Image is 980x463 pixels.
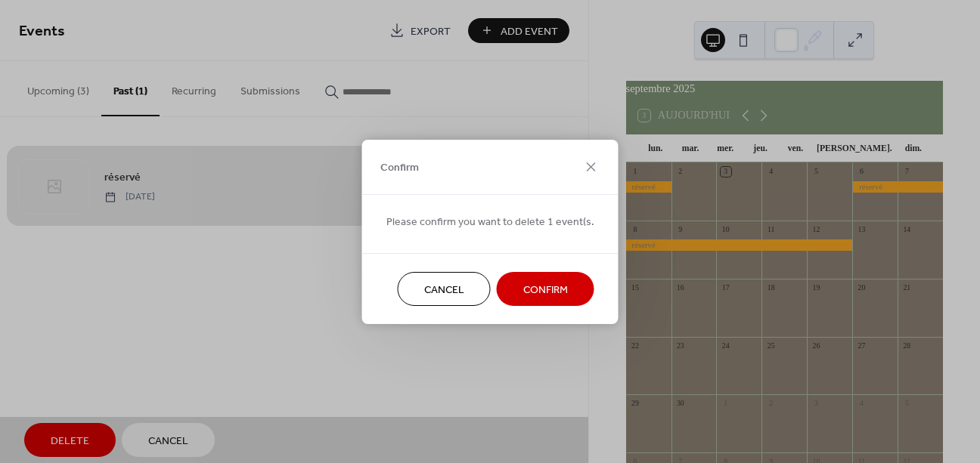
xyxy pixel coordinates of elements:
button: Cancel [398,272,491,306]
span: Cancel [424,282,464,298]
span: Confirm [380,160,419,176]
button: Confirm [497,272,594,306]
span: Please confirm you want to delete 1 event(s. [386,214,594,230]
span: Confirm [523,282,568,298]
